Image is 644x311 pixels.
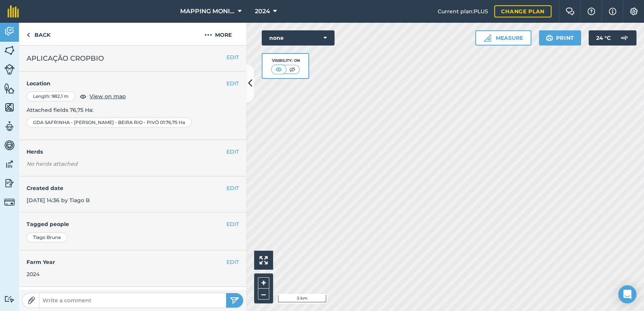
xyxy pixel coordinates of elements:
[226,258,239,266] button: EDIT
[617,30,632,46] img: svg+xml;base64,PD94bWwgdmVyc2lvbj0iMS4wIiBlbmNvZGluZz0idXRmLTgiPz4KPCEtLSBHZW5lcmF0b3I6IEFkb2JlIE...
[4,295,15,303] img: svg+xml;base64,PD94bWwgdmVyc2lvbj0iMS4wIiBlbmNvZGluZz0idXRmLTgiPz4KPCEtLSBHZW5lcmF0b3I6IEFkb2JlIE...
[27,232,67,242] div: Tiago Bruna
[4,197,15,207] img: svg+xml;base64,PD94bWwgdmVyc2lvbj0iMS4wIiBlbmNvZGluZz0idXRmLTgiPz4KPCEtLSBHZW5lcmF0b3I6IEFkb2JlIE...
[230,296,239,305] img: svg+xml;base64,PHN2ZyB4bWxucz0iaHR0cDovL3d3dy53My5vcmcvMjAwMC9zdmciIHdpZHRoPSIyNSIgaGVpZ2h0PSIyNC...
[27,53,239,64] h2: APLICAÇÃO CROPBIO
[19,176,247,213] div: [DATE] 14:36 by Tiago B
[190,23,247,45] button: More
[4,102,15,113] img: svg+xml;base64,PHN2ZyB4bWxucz0iaHR0cDovL3d3dy53My5vcmcvMjAwMC9zdmciIHdpZHRoPSI1NiIgaGVpZ2h0PSI2MC...
[27,148,247,156] h4: Herds
[165,119,185,126] span: : 76,75 Ha
[287,66,297,73] img: svg+xml;base64,PHN2ZyB4bWxucz0iaHR0cDovL3d3dy53My5vcmcvMjAwMC9zdmciIHdpZHRoPSI1MCIgaGVpZ2h0PSI0MC...
[4,26,15,37] img: svg+xml;base64,PD94bWwgdmVyc2lvbj0iMS4wIiBlbmNvZGluZz0idXRmLTgiPz4KPCEtLSBHZW5lcmF0b3I6IEFkb2JlIE...
[27,91,75,101] div: Length : 982,1 m
[8,5,19,17] img: fieldmargin Logo
[271,58,300,64] div: Visibility: On
[259,256,268,264] img: Four arrows, one pointing top left, one top right, one bottom right and the last bottom left
[27,270,239,278] div: 2024
[27,160,247,168] em: No herds attached
[258,277,269,289] button: +
[180,7,235,16] span: MAPPING MONITORAMENTO AGRICOLA
[80,92,126,101] button: View on map
[28,297,35,304] img: Paperclip icon
[4,83,15,94] img: svg+xml;base64,PHN2ZyB4bWxucz0iaHR0cDovL3d3dy53My5vcmcvMjAwMC9zdmciIHdpZHRoPSI1NiIgaGVpZ2h0PSI2MC...
[226,184,239,192] button: EDIT
[226,220,239,228] button: EDIT
[226,148,239,156] button: EDIT
[618,285,636,303] div: Open Intercom Messenger
[255,7,270,16] span: 2024
[4,45,15,56] img: svg+xml;base64,PHN2ZyB4bWxucz0iaHR0cDovL3d3dy53My5vcmcvMjAwMC9zdmciIHdpZHRoPSI1NiIgaGVpZ2h0PSI2MC...
[262,30,335,46] button: none
[4,177,15,189] img: svg+xml;base64,PD94bWwgdmVyc2lvbj0iMS4wIiBlbmNvZGluZz0idXRmLTgiPz4KPCEtLSBHZW5lcmF0b3I6IEFkb2JlIE...
[19,23,58,45] a: Back
[33,119,165,126] span: GDA SAFRINHA - [PERSON_NAME] - BEIRA RIO - PIVÔ 01
[226,53,239,61] button: EDIT
[226,79,239,88] button: EDIT
[565,8,575,15] img: Two speech bubbles overlapping with the left bubble in the forefront
[438,7,488,16] span: Current plan : PLUS
[609,7,616,16] img: svg+xml;base64,PHN2ZyB4bWxucz0iaHR0cDovL3d3dy53My5vcmcvMjAwMC9zdmciIHdpZHRoPSIxNyIgaGVpZ2h0PSIxNy...
[39,295,226,306] input: Write a comment
[27,30,30,39] img: svg+xml;base64,PHN2ZyB4bWxucz0iaHR0cDovL3d3dy53My5vcmcvMjAwMC9zdmciIHdpZHRoPSI5IiBoZWlnaHQ9IjI0Ii...
[274,66,283,73] img: svg+xml;base64,PHN2ZyB4bWxucz0iaHR0cDovL3d3dy53My5vcmcvMjAwMC9zdmciIHdpZHRoPSI1MCIgaGVpZ2h0PSI0MC...
[27,258,239,266] h4: Farm Year
[27,106,239,114] p: Attached fields 76,75 Ha :
[4,140,15,151] img: svg+xml;base64,PD94bWwgdmVyc2lvbj0iMS4wIiBlbmNvZGluZz0idXRmLTgiPz4KPCEtLSBHZW5lcmF0b3I6IEFkb2JlIE...
[589,30,636,46] button: 24 °C
[4,159,15,170] img: svg+xml;base64,PD94bWwgdmVyc2lvbj0iMS4wIiBlbmNvZGluZz0idXRmLTgiPz4KPCEtLSBHZW5lcmF0b3I6IEFkb2JlIE...
[546,33,553,42] img: svg+xml;base64,PHN2ZyB4bWxucz0iaHR0cDovL3d3dy53My5vcmcvMjAwMC9zdmciIHdpZHRoPSIxOSIgaGVpZ2h0PSIyNC...
[27,184,239,192] h4: Created date
[587,8,596,15] img: A question mark icon
[475,30,531,46] button: Measure
[27,220,239,228] h4: Tagged people
[4,64,15,75] img: svg+xml;base64,PD94bWwgdmVyc2lvbj0iMS4wIiBlbmNvZGluZz0idXRmLTgiPz4KPCEtLSBHZW5lcmF0b3I6IEFkb2JlIE...
[204,30,212,39] img: svg+xml;base64,PHN2ZyB4bWxucz0iaHR0cDovL3d3dy53My5vcmcvMjAwMC9zdmciIHdpZHRoPSIyMCIgaGVpZ2h0PSIyNC...
[629,8,638,15] img: A cog icon
[27,79,239,88] h4: Location
[4,121,15,132] img: svg+xml;base64,PD94bWwgdmVyc2lvbj0iMS4wIiBlbmNvZGluZz0idXRmLTgiPz4KPCEtLSBHZW5lcmF0b3I6IEFkb2JlIE...
[80,92,86,101] img: svg+xml;base64,PHN2ZyB4bWxucz0iaHR0cDovL3d3dy53My5vcmcvMjAwMC9zdmciIHdpZHRoPSIxOCIgaGVpZ2h0PSIyNC...
[484,34,491,42] img: Ruler icon
[258,289,269,300] button: –
[596,30,611,46] span: 24 ° C
[90,92,126,101] span: View on map
[494,5,551,17] a: Change plan
[539,30,581,46] button: Print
